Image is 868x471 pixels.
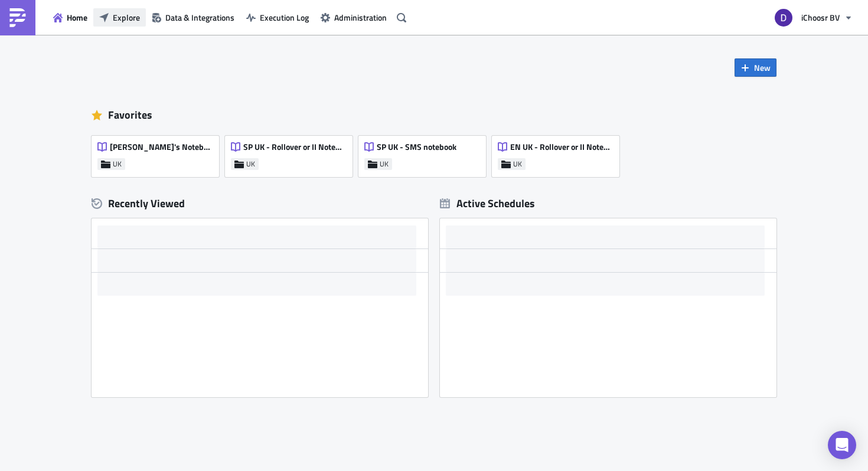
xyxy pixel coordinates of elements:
div: Favorites [92,106,776,124]
div: Recently Viewed [92,195,428,212]
a: EN UK - Rollover or II NotebookUK [492,130,625,177]
span: Explore [113,11,140,24]
span: iChoosr BV [801,11,840,24]
a: [PERSON_NAME]'s NotebookUK [92,130,225,177]
a: SP UK - Rollover or II NotebookUK [225,130,358,177]
button: Execution Log [240,8,315,27]
span: UK [246,159,255,169]
img: Avatar [774,8,794,28]
span: SP UK - Rollover or II Notebook [243,142,346,152]
img: PushMetrics [8,8,27,27]
span: Administration [334,11,387,24]
span: EN UK - Rollover or II Notebook [510,142,613,152]
button: Home [47,8,93,27]
button: Explore [93,8,146,27]
span: UK [380,159,389,169]
span: New [754,61,771,74]
a: SP UK - SMS notebookUK [358,130,492,177]
button: iChoosr BV [768,5,859,31]
div: Active Schedules [440,197,535,210]
span: UK [513,159,522,169]
div: Open Intercom Messenger [828,431,856,459]
span: Home [67,11,87,24]
span: Data & Integrations [165,11,234,24]
span: Execution Log [260,11,309,24]
span: UK [113,159,122,169]
span: SP UK - SMS notebook [377,142,456,152]
button: Administration [315,8,393,27]
button: New [735,58,776,77]
button: Data & Integrations [146,8,240,27]
span: [PERSON_NAME]'s Notebook [110,142,213,152]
